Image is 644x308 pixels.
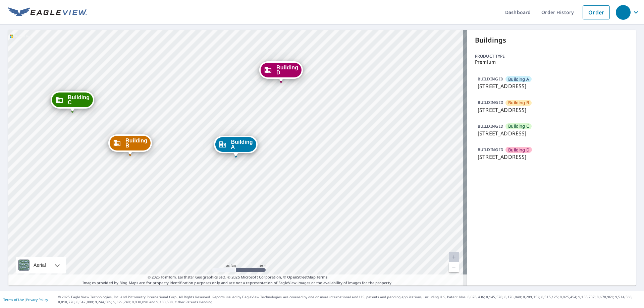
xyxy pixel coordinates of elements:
p: Images provided by Bing Maps are for property identification purposes only and are not a represen... [8,274,467,286]
a: Order [583,5,610,19]
div: Aerial [32,257,48,273]
p: [STREET_ADDRESS] [478,82,625,90]
div: Dropped pin, building Building A, Commercial property, 6830 Brecksville Rd Independence, OH 44131 [214,136,257,157]
span: Building D [508,147,529,153]
p: [STREET_ADDRESS] [478,106,625,114]
p: Buildings [475,35,628,45]
p: | [3,298,48,302]
p: Product type [475,53,628,59]
p: BUILDING ID [478,100,503,105]
span: Building C [508,123,529,129]
div: Dropped pin, building Building B, Commercial property, 6830 Brecksville Rd Independence, OH 44131 [108,134,152,155]
a: Current Level 20, Zoom In Disabled [449,252,459,262]
div: Dropped pin, building Building C, Commercial property, 6800 Service Center Dr Independence, OH 44131 [51,91,94,112]
a: Terms of Use [3,297,24,302]
a: Privacy Policy [26,297,48,302]
div: Dropped pin, building Building D, Commercial property, 6830 Brecksville Rd Independence, OH 44131 [259,61,303,82]
span: Building B [508,100,529,106]
a: Terms [317,274,328,280]
span: Building A [508,76,529,82]
p: Premium [475,59,628,65]
p: BUILDING ID [478,76,503,82]
a: OpenStreetMap [287,274,315,280]
img: EV Logo [8,7,87,17]
div: Aerial [16,257,66,273]
p: © 2025 Eagle View Technologies, Inc. and Pictometry International Corp. All Rights Reserved. Repo... [58,295,641,305]
p: [STREET_ADDRESS] [478,129,625,137]
span: Building B [125,138,147,148]
a: Current Level 20, Zoom Out [449,262,459,272]
span: Building C [68,95,90,105]
span: Building D [276,65,298,75]
p: [STREET_ADDRESS] [478,153,625,161]
span: Building A [231,139,253,149]
p: BUILDING ID [478,123,503,129]
p: BUILDING ID [478,147,503,152]
span: © 2025 TomTom, Earthstar Geographics SIO, © 2025 Microsoft Corporation, © [148,274,328,280]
